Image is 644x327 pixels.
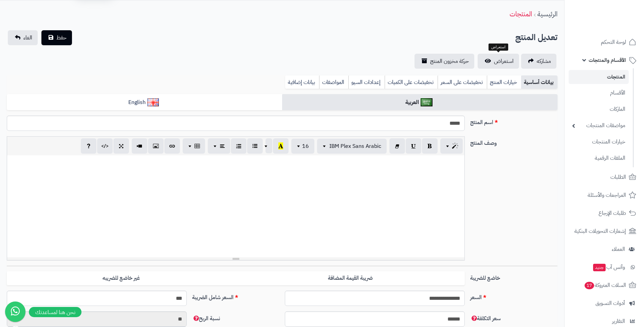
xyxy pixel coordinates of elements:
a: المنتجات [569,70,629,84]
a: العربية [282,94,557,111]
a: حركة مخزون المنتج [415,54,474,69]
a: لوحة التحكم [569,34,640,50]
a: تخفيضات على السعر [438,75,487,89]
span: الغاء [23,34,32,42]
label: السعر [467,291,560,302]
label: اسم المنتج [467,116,560,126]
a: English [7,94,282,111]
div: استعراض [489,44,508,51]
span: IBM Plex Sans Arabic [329,142,381,150]
span: نسبة الربح [192,314,220,323]
a: وآتس آبجديد [569,259,640,275]
span: استعراض [494,57,514,65]
span: حفظ [56,34,67,42]
span: جديد [593,264,606,271]
span: الأقسام والمنتجات [589,55,626,65]
img: العربية [421,98,433,106]
a: طلبات الإرجاع [569,205,640,221]
button: IBM Plex Sans Arabic [317,139,387,154]
span: المراجعات والأسئلة [588,190,626,200]
a: السلات المتروكة17 [569,277,640,293]
span: حركة مخزون المنتج [430,57,469,65]
label: خاضع للضريبة [467,271,560,282]
img: English [147,98,159,106]
span: 16 [302,142,309,150]
a: مواصفات المنتجات [569,118,629,133]
a: الغاء [8,30,38,45]
span: طلبات الإرجاع [599,208,626,218]
label: ضريبة القيمة المضافة [236,271,465,285]
a: الماركات [569,102,629,117]
button: 16 [291,139,314,154]
a: المواصفات [319,75,348,89]
span: لوحة التحكم [601,37,626,47]
a: خيارات المنتج [487,75,521,89]
label: السعر شامل الضريبة [189,291,282,302]
span: مشاركه [537,57,551,65]
span: إشعارات التحويلات البنكية [574,226,626,236]
a: إشعارات التحويلات البنكية [569,223,640,239]
a: المراجعات والأسئلة [569,187,640,203]
span: السلات المتروكة [584,280,626,290]
span: سعر التكلفة [470,314,501,323]
span: الطلبات [610,172,626,182]
span: أدوات التسويق [595,298,625,308]
a: مشاركه [521,54,556,69]
a: العملاء [569,241,640,257]
span: وآتس آب [592,262,625,272]
a: إعدادات السيو [348,75,385,89]
a: بيانات إضافية [285,75,319,89]
label: وصف المنتج [467,136,560,147]
span: العملاء [612,244,625,254]
span: التقارير [612,316,625,326]
span: 17 [585,282,594,289]
a: المنتجات [510,9,532,19]
a: الأقسام [569,86,629,100]
a: استعراض [478,54,519,69]
a: أدوات التسويق [569,295,640,311]
h2: تعديل المنتج [515,31,557,45]
label: غير خاضع للضريبه [7,271,236,285]
a: الطلبات [569,169,640,185]
button: حفظ [41,30,72,45]
a: خيارات المنتجات [569,135,629,149]
a: بيانات أساسية [521,75,557,89]
a: الرئيسية [537,9,557,19]
a: تخفيضات على الكميات [385,75,438,89]
a: الملفات الرقمية [569,151,629,166]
